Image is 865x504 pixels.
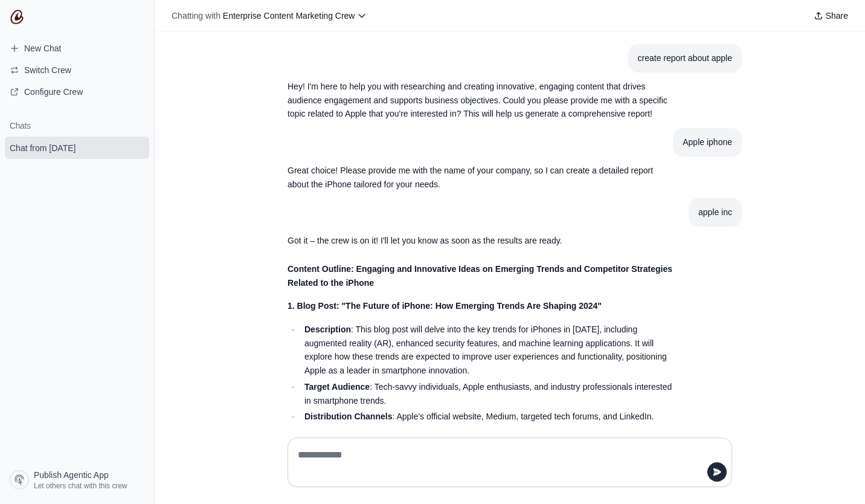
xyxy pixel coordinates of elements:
li: : Tech-savvy individuals, Apple enthusiasts, and industry professionals interested in smartphone ... [301,380,674,408]
strong: Description [304,325,351,334]
div: create report about apple [638,51,732,65]
p: Got it – the crew is on it! I'll let you know as soon as the results are ready. [288,234,674,248]
button: Share [809,7,853,24]
div: apple inc [698,205,732,219]
button: Switch Crew [5,60,149,80]
strong: Content Outline: Engaging and Innovative Ideas on Emerging Trends and Competitor Strategies Relat... [288,264,672,288]
span: Chatting with [172,10,220,22]
span: Chat from [DATE] [10,142,76,154]
span: Let others chat with this crew [34,481,127,491]
section: User message [689,198,742,227]
span: Switch Crew [24,64,71,76]
section: Response [278,157,684,199]
div: Apple iphone [683,135,732,149]
section: User message [628,44,742,73]
section: Response [278,73,684,128]
span: New Chat [24,42,61,54]
button: Chatting with Enterprise Content Marketing Crew [167,7,371,24]
p: Hey! I'm here to help you with researching and creating innovative, engaging content that drives ... [288,80,674,121]
a: New Chat [5,39,149,58]
section: Response [278,227,684,255]
span: Share [826,10,848,22]
a: Chat from [DATE] [5,137,149,159]
span: Publish Agentic App [34,469,109,481]
li: : Apple’s official website, Medium, targeted tech forums, and LinkedIn. [301,410,674,424]
span: Configure Crew [24,86,83,98]
strong: 1. Blog Post: "The Future of iPhone: How Emerging Trends Are Shaping 2024" [288,301,602,311]
li: : This blog post will delve into the key trends for iPhones in [DATE], including augmented realit... [301,323,674,378]
span: Enterprise Content Marketing Crew [223,11,355,21]
a: Configure Crew [5,82,149,102]
section: User message [673,128,742,157]
strong: Distribution Channels [304,412,392,421]
img: CrewAI Logo [10,10,24,24]
a: Publish Agentic App Let others chat with this crew [5,465,149,494]
strong: Target Audience [304,382,370,392]
p: Great choice! Please provide me with the name of your company, so I can create a detailed report ... [288,164,674,192]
